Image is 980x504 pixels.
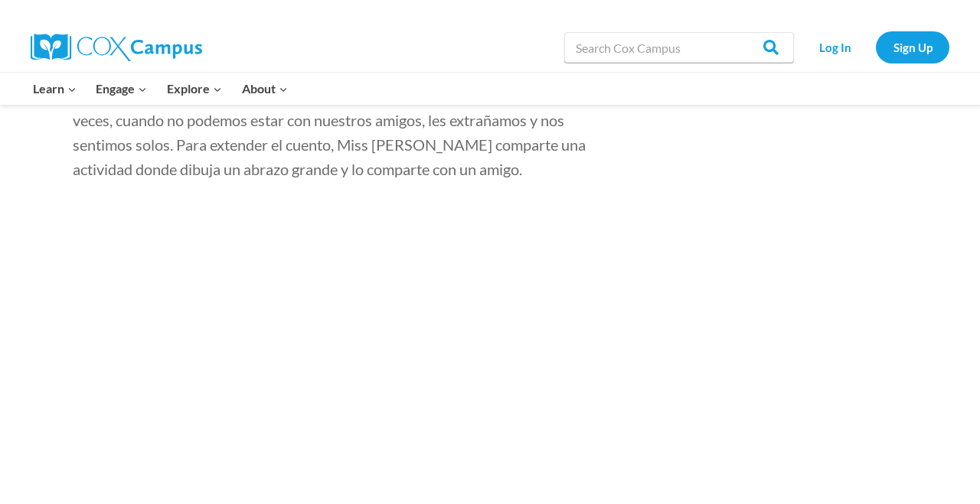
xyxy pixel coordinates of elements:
[73,62,591,178] span: , [PERSON_NAME] y [PERSON_NAME] están solos y tristes. Pero al final del cuento, están juntos y s...
[23,73,297,105] nav: Primary Navigation
[564,32,794,63] input: Search Cox Campus
[802,31,868,63] a: Log In
[87,73,158,105] button: Child menu of Engage
[802,31,949,63] nav: Secondary Navigation
[876,31,949,63] a: Sign Up
[157,73,232,105] button: Child menu of Explore
[31,34,202,61] img: Cox Campus
[232,73,298,105] button: Child menu of About
[73,212,563,487] iframe: <span data-mce-type="bookmark" style="display: inline-block; width: 0px; overflow: hidden; line-h...
[23,73,87,105] button: Child menu of Learn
